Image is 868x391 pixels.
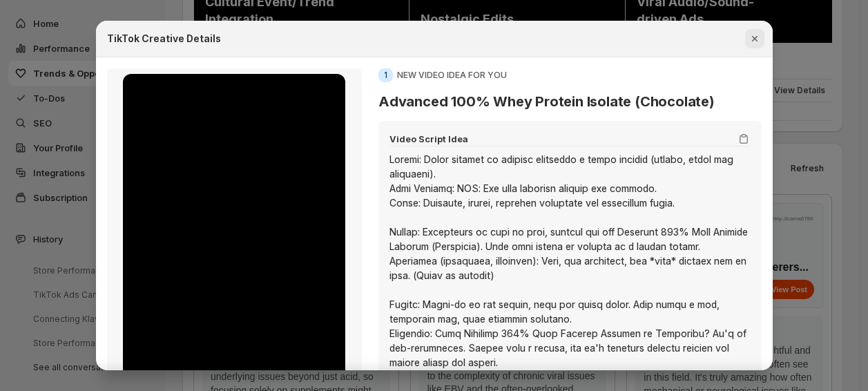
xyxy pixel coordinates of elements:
[378,93,761,110] h3: Advanced 100% Whey Protein Isolate (Chocolate)
[107,32,221,46] h2: TikTok Creative Details
[397,70,507,81] p: NEW VIDEO IDEA FOR YOU
[384,70,387,81] span: 1
[389,132,468,146] h5: Video Script Idea
[745,29,764,48] button: Close
[737,132,751,146] button: Copy script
